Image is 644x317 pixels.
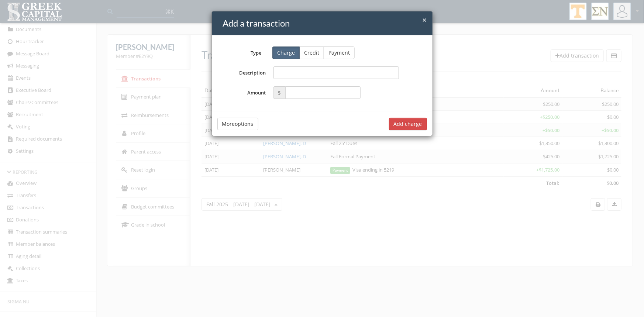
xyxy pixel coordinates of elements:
h4: Add a transaction [223,17,427,30]
span: × [423,15,427,25]
label: Type [212,47,267,56]
button: Payment [324,46,355,59]
button: Add charge [389,118,427,130]
button: Moreoptions [217,118,258,130]
button: Credit [299,46,324,59]
label: Description [217,66,270,79]
label: Amount [217,86,270,99]
span: $ [273,86,285,99]
button: Charge [272,46,300,59]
